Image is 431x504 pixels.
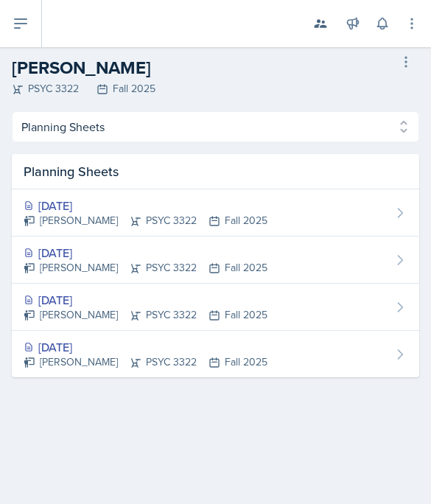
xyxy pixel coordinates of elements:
a: [DATE] [PERSON_NAME]PSYC 3322Fall 2025 [12,284,419,331]
div: [DATE] [24,338,267,356]
a: [DATE] [PERSON_NAME]PSYC 3322Fall 2025 [12,237,419,284]
a: [DATE] [PERSON_NAME]PSYC 3322Fall 2025 [12,331,419,377]
div: [PERSON_NAME] PSYC 3322 Fall 2025 [24,213,267,228]
div: [DATE] [24,197,267,214]
div: [PERSON_NAME] PSYC 3322 Fall 2025 [24,354,267,370]
a: [DATE] [PERSON_NAME]PSYC 3322Fall 2025 [12,189,419,237]
div: [PERSON_NAME] PSYC 3322 Fall 2025 [24,307,267,323]
div: PSYC 3322 Fall 2025 [12,81,155,97]
div: Planning Sheets [12,154,419,189]
h2: [PERSON_NAME] [12,55,155,81]
div: [DATE] [24,291,267,309]
div: [DATE] [24,244,267,262]
div: [PERSON_NAME] PSYC 3322 Fall 2025 [24,260,267,276]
